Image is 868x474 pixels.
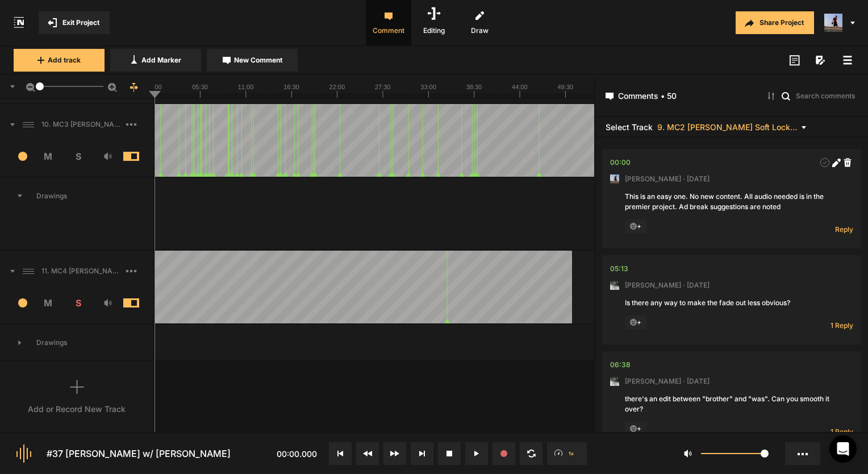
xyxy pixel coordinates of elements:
[625,219,646,233] span: +
[831,427,853,436] span: 1 Reply
[39,11,110,34] button: Exit Project
[610,157,631,168] div: 00:00.000
[625,315,646,329] span: +
[824,14,842,32] img: ACg8ocJ5zrP0c3SJl5dKscm-Goe6koz8A9fWD7dpguHuX8DX5VIxymM=s96-c
[48,55,81,65] span: Add track
[835,224,853,234] span: Reply
[207,49,298,72] button: New Comment
[62,18,99,28] span: Exit Project
[238,84,254,90] text: 11:00
[610,377,619,386] img: ACg8ocLxXzHjWyafR7sVkIfmxRufCxqaSAR27SDjuE-ggbMy1qqdgD8=s96-c
[37,266,126,276] span: 11. MC4 [PERSON_NAME] Soft Lock Copy 01
[63,149,93,163] span: S
[34,296,64,310] span: M
[329,84,345,90] text: 22:00
[736,11,814,34] button: Share Project
[610,359,631,371] div: 06:38.290
[625,422,646,435] span: +
[625,280,710,290] span: [PERSON_NAME] · [DATE]
[625,192,838,212] div: This is an easy one. No new content. All audio needed is in the premier project. Ad break suggest...
[192,84,208,90] text: 05:30
[375,84,391,90] text: 27:30
[595,75,868,117] header: Comments • 50
[657,123,799,131] span: 9. MC2 [PERSON_NAME] Soft Lock Copy 01
[283,84,299,90] text: 16:30
[795,90,858,101] input: Search comments
[829,435,857,463] div: Open Intercom Messenger
[625,298,838,308] div: Is there any way to make the fade out less obvious?
[420,84,436,90] text: 33:00
[557,84,573,90] text: 49:30
[47,447,231,460] div: #37 [PERSON_NAME] w/ [PERSON_NAME]
[595,117,868,138] header: Select Track
[610,281,619,290] img: ACg8ocLxXzHjWyafR7sVkIfmxRufCxqaSAR27SDjuE-ggbMy1qqdgD8=s96-c
[28,403,126,415] div: Add or Record New Track
[234,55,282,65] span: New Comment
[110,49,201,72] button: Add Marker
[610,174,619,184] img: ACg8ocJ5zrP0c3SJl5dKscm-Goe6koz8A9fWD7dpguHuX8DX5VIxymM=s96-c
[831,321,853,330] span: 1 Reply
[141,55,181,65] span: Add Marker
[14,49,105,72] button: Add track
[625,174,710,184] span: [PERSON_NAME] · [DATE]
[466,84,482,90] text: 38:30
[34,149,64,163] span: M
[512,84,528,90] text: 44:00
[625,394,838,414] div: there's an edit between "brother" and "was". Can you smooth it over?
[547,442,587,465] button: 1x
[625,376,710,386] span: [PERSON_NAME] · [DATE]
[63,296,93,310] span: S
[37,119,126,130] span: 10. MC3 [PERSON_NAME] Soft Lock_2
[277,449,317,459] span: 00:00.000
[610,263,628,275] div: 05:13.686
